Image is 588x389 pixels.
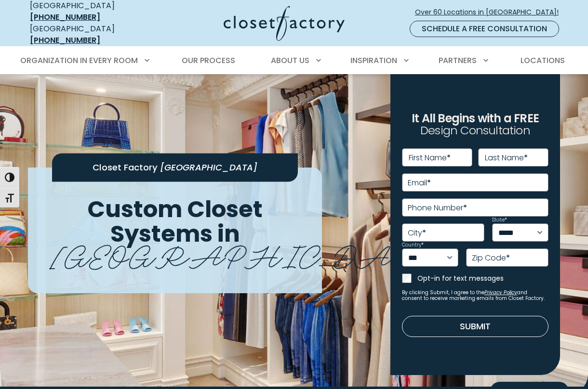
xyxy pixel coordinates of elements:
[350,55,397,66] span: Inspiration
[20,55,138,66] span: Organization in Every Room
[420,123,530,139] span: Design Consultation
[408,179,431,187] label: Email
[439,55,477,66] span: Partners
[30,23,148,46] div: [GEOGRAPHIC_DATA]
[87,193,263,250] span: Custom Closet Systems in
[417,273,548,283] label: Opt-in for text messages
[410,21,559,37] a: Schedule a Free Consultation
[408,229,426,237] label: City
[50,232,462,275] span: [GEOGRAPHIC_DATA]
[485,154,528,162] label: Last Name
[402,290,548,301] small: By clicking Submit, I agree to the and consent to receive marketing emails from Closet Factory.
[402,243,424,247] label: Country
[492,218,507,222] label: State
[271,55,309,66] span: About Us
[521,55,565,66] span: Locations
[408,204,467,212] label: Phone Number
[13,47,575,74] nav: Primary Menu
[30,35,100,46] a: [PHONE_NUMBER]
[224,6,345,41] img: Closet Factory Logo
[93,161,158,173] span: Closet Factory
[412,110,539,126] span: It All Begins with a FREE
[415,7,566,17] span: Over 60 Locations in [GEOGRAPHIC_DATA]!
[182,55,235,66] span: Our Process
[409,154,451,162] label: First Name
[160,161,257,173] span: [GEOGRAPHIC_DATA]
[484,289,517,296] a: Privacy Policy
[472,254,510,262] label: Zip Code
[414,4,567,21] a: Over 60 Locations in [GEOGRAPHIC_DATA]!
[402,316,548,337] button: Submit
[30,12,100,23] a: [PHONE_NUMBER]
